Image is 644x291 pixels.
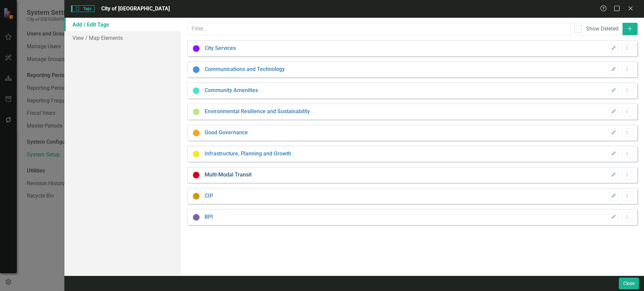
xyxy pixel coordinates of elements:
a: Community Amenities [205,87,258,94]
span: Tags [71,5,95,12]
button: Close [619,278,639,289]
div: Show Deleted [586,25,619,33]
a: Add / Edit Tags [64,18,180,31]
span: City of [GEOGRAPHIC_DATA] [101,5,170,12]
input: Filter... [187,23,571,35]
a: Multi-Modal Transit [205,171,252,179]
a: Infrastructure, Planning and Growth [205,150,291,158]
a: Good Governance [205,129,248,137]
a: City Services [205,45,236,52]
a: Communications and Technology [205,66,285,73]
a: Environmental Resilience and Sustainability [205,108,310,116]
a: CIP [205,192,213,200]
a: View / Map Elements [64,31,180,45]
a: BPI [205,213,213,221]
